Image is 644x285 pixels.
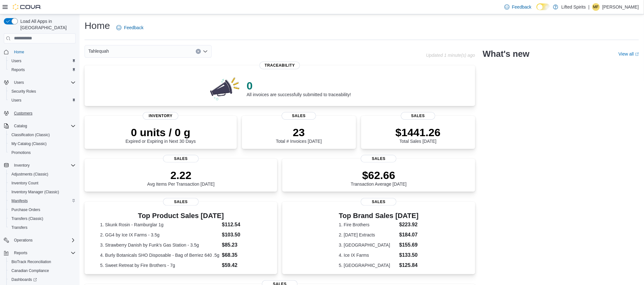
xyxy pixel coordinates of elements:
[6,196,78,205] button: Manifests
[1,249,78,257] button: Reports
[401,112,435,120] span: Sales
[6,257,78,266] button: BioTrack Reconciliation
[85,19,110,32] h1: Home
[6,87,78,96] button: Security Roles
[9,197,76,205] span: Manifests
[9,206,76,214] span: Purchase Orders
[399,262,419,269] dd: $125.84
[11,249,76,257] span: Reports
[9,57,76,65] span: Users
[6,214,78,223] button: Transfers (Classic)
[11,48,27,56] a: Home
[9,197,30,205] a: Manifests
[9,66,76,74] span: Reports
[9,206,43,214] a: Purchase Orders
[395,126,441,144] div: Total Sales [DATE]
[11,236,35,244] button: Operations
[339,222,397,228] dt: 1. Fire Brothers
[9,188,76,196] span: Inventory Manager (Classic)
[276,126,322,144] div: Total # Invoices [DATE]
[6,56,78,65] button: Users
[561,3,586,11] p: Lifted Spirits
[361,155,396,162] span: Sales
[11,109,76,117] span: Customers
[351,169,407,182] p: $62.66
[147,169,215,182] p: 2.22
[11,67,25,72] span: Reports
[1,47,78,56] button: Home
[9,215,76,222] span: Transfers (Classic)
[6,179,78,188] button: Inventory Count
[11,122,76,130] span: Catalog
[11,225,27,230] span: Transfers
[339,212,419,220] h3: Top Brand Sales [DATE]
[9,131,76,139] span: Classification (Classic)
[11,162,32,169] button: Inventory
[14,250,27,255] span: Reports
[339,232,397,238] dt: 2. [DATE] Extracts
[143,112,178,120] span: Inventory
[588,3,590,11] p: |
[483,49,530,59] h2: What's new
[14,238,33,243] span: Operations
[399,231,419,239] dd: $184.07
[14,123,27,129] span: Catalog
[9,258,76,266] span: BioTrack Reconciliation
[6,266,78,275] button: Canadian Compliance
[203,49,208,54] button: Open list of options
[100,262,219,268] dt: 5. Sweet Retreat by Fire Brothers - 7g
[9,140,49,148] a: My Catalog (Classic)
[9,267,51,275] a: Canadian Compliance
[426,53,475,58] p: Updated 1 minute(s) ago
[9,140,76,148] span: My Catalog (Classic)
[9,96,24,104] a: Users
[11,109,35,117] a: Customers
[9,188,62,196] a: Inventory Manager (Classic)
[9,66,27,74] a: Reports
[100,222,219,228] dt: 1. Skunk Rosin - Ramburglar 1g
[6,223,78,232] button: Transfers
[6,139,78,148] button: My Catalog (Classic)
[502,1,534,13] a: Feedback
[351,169,407,187] div: Transaction Average [DATE]
[11,150,31,155] span: Promotions
[14,80,24,85] span: Users
[9,131,52,139] a: Classification (Classic)
[100,212,262,220] h3: Top Product Sales [DATE]
[124,24,143,31] span: Feedback
[100,252,219,258] dt: 4. Burly Botanicals SHO Disposable - Bag of Berriez 640 .5g
[11,198,28,203] span: Manifests
[9,215,46,222] a: Transfers (Classic)
[9,276,39,283] a: Dashboards
[11,181,38,186] span: Inventory Count
[6,275,78,284] a: Dashboards
[222,251,262,259] dd: $68.35
[11,207,40,212] span: Purchase Orders
[11,98,21,103] span: Users
[196,49,201,54] button: Clear input
[1,78,78,87] button: Users
[11,189,59,195] span: Inventory Manager (Classic)
[9,276,76,283] span: Dashboards
[1,109,78,118] button: Customers
[209,76,242,101] img: 0
[592,3,600,11] div: Matt Fallaschek
[9,57,24,65] a: Users
[126,126,196,144] div: Expired or Expiring in Next 30 Days
[14,163,30,168] span: Inventory
[6,170,78,179] button: Adjustments (Classic)
[1,122,78,130] button: Catalog
[11,58,21,63] span: Users
[339,242,397,248] dt: 3. [GEOGRAPHIC_DATA]
[18,18,76,31] span: Load All Apps in [GEOGRAPHIC_DATA]
[11,259,51,264] span: BioTrack Reconciliation
[9,267,76,275] span: Canadian Compliance
[6,65,78,74] button: Reports
[9,88,38,95] a: Security Roles
[247,79,351,97] div: All invoices are successfully submitted to traceability!
[11,89,36,94] span: Security Roles
[11,141,47,146] span: My Catalog (Classic)
[9,224,76,231] span: Transfers
[6,96,78,105] button: Users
